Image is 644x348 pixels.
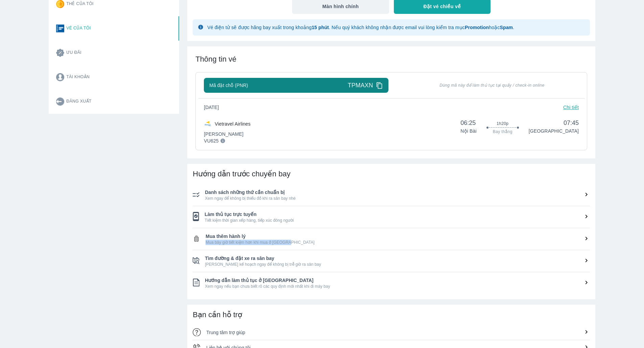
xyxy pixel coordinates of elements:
span: 06:25 [460,119,476,127]
button: Tài khoản [51,65,172,89]
span: Thông tin vé [195,55,236,63]
p: Vietravel Airlines [215,121,251,127]
button: Vé của tôi [51,16,172,41]
span: Đặt vé chiều về [424,3,461,10]
strong: Promotion [465,25,489,30]
img: logout [56,97,64,106]
span: Mua bây giờ tiết kiệm hơn khi mua ở [GEOGRAPHIC_DATA] [206,240,590,245]
span: TPMAXN [348,81,373,89]
p: [PERSON_NAME] [204,131,251,137]
span: Danh sách những thứ cần chuẩn bị [205,189,590,196]
span: Hướng dẫn làm thủ tục ở [GEOGRAPHIC_DATA] [205,277,590,284]
span: Xem ngay nếu bạn chưa biết rõ các quy định mới nhất khi đi máy bay [205,284,590,289]
span: 07:45 [529,119,579,127]
span: Xem ngay để không bị thiếu đồ khi ra sân bay nhé [205,196,590,201]
span: Hướng dẫn trước chuyến bay [193,170,290,178]
span: Mua thêm hành lý [206,233,590,240]
button: Ưu đãi [51,41,172,65]
strong: Spam [500,25,513,30]
span: Trung tâm trợ giúp [206,330,245,335]
span: Làm thủ tục trực tuyến [205,211,590,218]
p: Nội Bài [460,128,476,134]
span: Vé điện tử sẽ được hãng bay xuất trong khoảng . Nếu quý khách không nhận được email vui lòng kiểm... [207,25,514,30]
span: Mã đặt chỗ (PNR) [209,82,248,89]
p: Chi tiết [563,104,579,111]
span: Bay thẳng [493,129,512,134]
span: 1h20p [497,121,508,126]
strong: 15 phút [312,25,329,30]
span: Màn hình chính [323,3,359,10]
img: ic_checklist [193,192,199,197]
span: Tiết kiệm thời gian xếp hàng, tiếp xúc đông người [205,218,590,223]
img: glyph [198,25,203,29]
img: ic_checklist [193,257,199,264]
button: Đăng xuất [51,89,172,114]
img: promotion [56,49,64,57]
span: Dùng mã này để làm thủ tục tại quầy / check-in online [405,83,579,88]
p: VU625 [204,137,219,144]
span: Tìm đường & đặt xe ra sân bay [205,255,590,262]
img: ic_checklist [193,212,199,221]
img: ticket [56,24,64,32]
p: [GEOGRAPHIC_DATA] [529,128,579,134]
img: ic_checklist [193,235,200,242]
img: ic_checklist [193,279,199,287]
span: [DATE] [204,104,224,111]
img: account [56,73,64,81]
img: ic_qa [193,328,201,336]
span: Bạn cần hỗ trợ [193,310,242,319]
span: [PERSON_NAME] kế hoạch ngay để không bị trễ giờ ra sân bay [205,262,590,267]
